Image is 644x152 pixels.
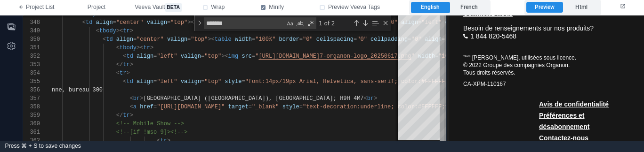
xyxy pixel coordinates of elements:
[170,19,187,26] span: "top"
[195,15,204,31] div: Toggle Replace
[23,103,40,111] div: 358
[116,19,144,26] span: "center"
[88,3,105,12] span: Project
[157,53,177,60] span: "left"
[23,94,40,103] div: 357
[116,61,123,68] span: </
[23,77,40,86] div: 355
[191,36,208,43] span: "top"
[92,119,142,126] a: Contactez‑nous
[120,70,126,76] span: tr
[106,36,113,43] span: td
[279,36,299,43] span: border
[23,10,40,18] div: 347
[411,2,450,13] label: English
[130,95,133,102] span: <
[143,95,363,102] span: [GEOGRAPHIC_DATA] ([GEOGRAPHIC_DATA]), [GEOGRAPHIC_DATA]; H9H 4M7
[187,19,194,26] span: ><
[245,78,415,85] span: "font:14px/19px Arial, Helvetica, sans-serif; colo
[153,104,157,110] span: =
[526,2,563,13] label: Preview
[126,78,133,85] span: td
[204,53,221,60] span: "top"
[299,36,303,43] span: =
[96,28,99,34] span: <
[367,95,374,102] span: br
[370,18,380,28] div: Find in Selection (⌥⌘L)
[364,95,367,102] span: <
[225,78,241,85] span: style
[160,104,221,110] span: [URL][DOMAIN_NAME]
[252,104,279,110] span: "_blank"
[126,53,133,60] span: td
[96,19,113,26] span: align
[23,86,40,94] div: 356
[221,104,225,110] span: "
[157,78,177,85] span: "left"
[249,104,252,110] span: =
[147,19,167,26] span: valign
[23,128,40,137] div: 361
[116,70,120,76] span: <
[23,61,40,69] div: 353
[157,104,160,110] span: "
[23,137,40,145] div: 362
[116,36,133,43] span: align
[133,104,137,110] span: a
[140,104,153,110] span: href
[208,36,214,43] span: ><
[116,129,187,136] span: <!--[if !mso 9]><!-->
[126,70,129,76] span: >
[123,112,129,119] span: tr
[160,137,167,144] span: tr
[241,53,252,60] span: src
[23,69,40,77] div: 354
[187,36,191,43] span: =
[143,45,150,51] span: tr
[357,36,367,43] span: "0"
[137,53,153,60] span: align
[563,2,599,13] label: Html
[130,112,133,119] span: >
[303,36,313,43] span: "0"
[113,19,116,26] span: =
[374,95,377,102] span: >
[153,78,157,85] span: =
[23,52,40,61] div: 352
[130,28,133,34] span: >
[120,45,137,51] span: tbody
[211,3,225,12] span: Wrap
[387,19,398,26] span: "0"
[103,36,106,43] span: <
[167,137,170,144] span: >
[354,36,357,43] span: =
[23,111,40,120] div: 359
[137,36,164,43] span: "center"
[130,104,133,110] span: <
[201,53,204,60] span: =
[133,36,137,43] span: =
[137,78,153,85] span: align
[157,137,160,144] span: <
[299,104,303,110] span: =
[252,36,255,43] span: =
[320,53,411,60] span: 7-organon-logo_20250617.png
[23,27,40,35] div: 349
[116,112,123,119] span: </
[303,104,472,110] span: "text-decoration:underline; color:#FFFFFF;font-wei
[221,53,228,60] span: ><
[116,121,184,127] span: <!-- Mobile Show -->
[228,53,239,60] span: img
[137,45,143,51] span: ><
[23,44,40,52] div: 351
[181,53,201,60] span: valign
[82,19,86,26] span: <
